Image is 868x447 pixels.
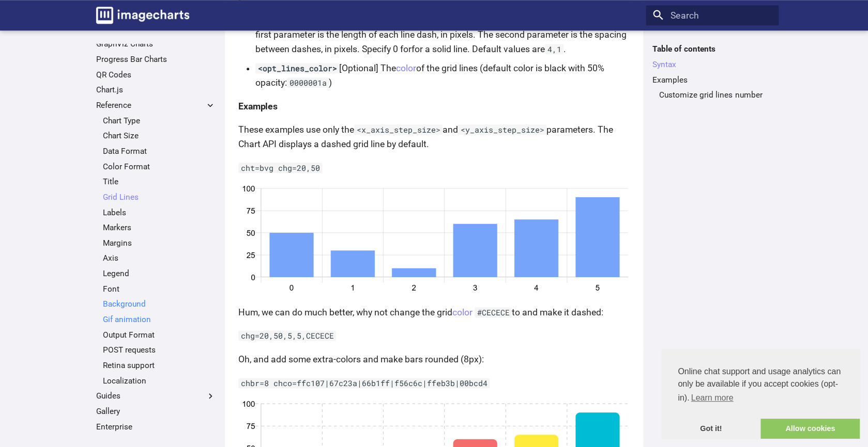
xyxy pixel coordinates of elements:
[652,59,772,70] a: Syntax
[103,253,216,263] a: Axis
[760,419,860,439] a: allow cookies
[238,305,630,320] p: Hum, we can do much better, why not change the grid to and make it dashed:
[646,5,779,26] input: Search
[678,365,843,406] span: Online chat support and usage analytics can only be available if you accept cookies (opt-in).
[238,99,630,114] h4: Examples
[238,378,490,388] code: chbr=8 chco=ffc107|67c23a|66b1ff|f56c6c|ffeb3b|00bcd4
[646,44,779,100] nav: Table of contents
[396,63,416,73] a: color
[238,122,630,151] p: These examples use only the and parameters. The Chart API displays a dashed grid line by default.
[103,330,216,340] a: Output Format
[287,77,329,88] code: 0000001a
[354,124,443,135] code: <x_axis_step_size>
[545,44,564,54] code: 4,1
[103,376,216,386] a: Localization
[646,44,779,54] label: Table of contents
[103,207,216,218] a: Labels
[661,419,760,439] a: dismiss cookie message
[103,268,216,279] a: Legend
[659,90,772,100] a: Customize grid lines number
[103,299,216,309] a: Background
[96,54,216,65] a: Progress Bar Charts
[238,163,322,173] code: cht=bvg chg=20,50
[96,391,216,401] label: Guides
[103,284,216,294] a: Font
[96,406,216,417] a: Gallery
[458,124,546,135] code: <y_axis_step_size>
[652,75,772,85] a: Examples
[103,116,216,126] a: Chart Type
[96,85,216,95] a: Chart.js
[103,222,216,233] a: Markers
[238,330,336,341] code: chg=20,50,5,5,CECECE
[96,116,216,386] nav: Reference
[238,352,630,366] p: Oh, and add some extra-colors and make bars rounded (8px):
[475,307,512,317] code: #CECECE
[103,238,216,248] a: Margins
[96,7,189,24] img: logo
[103,192,216,202] a: Grid Lines
[103,131,216,141] a: Chart Size
[103,177,216,187] a: Title
[96,100,216,110] label: Reference
[255,61,630,90] li: [Optional] The of the grid lines (default color is black with 50% opacity: )
[689,390,735,406] a: learn more about cookies
[96,422,216,432] a: Enterprise
[96,39,216,50] a: GraphViz Charts
[103,360,216,371] a: Retina support
[103,162,216,172] a: Color Format
[238,184,630,296] img: chart
[103,146,216,156] a: Data Format
[92,2,194,28] a: Image-Charts documentation
[103,345,216,355] a: POST requests
[661,349,860,439] div: cookieconsent
[96,70,216,80] a: QR Codes
[452,307,473,317] a: color
[255,12,630,56] li: [Optional] Used to define dashed grid lines. The first parameter is the length of each line dash,...
[103,314,216,325] a: Gif animation
[255,63,339,73] code: <opt_lines_color>
[652,90,772,100] nav: Examples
